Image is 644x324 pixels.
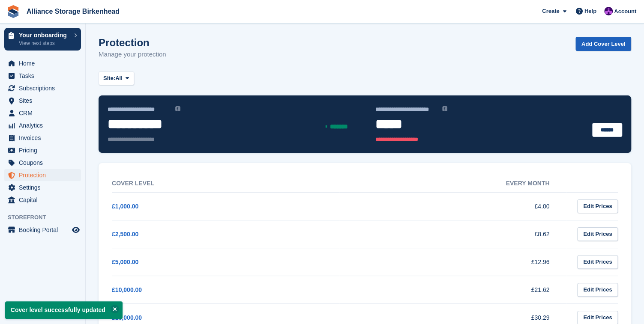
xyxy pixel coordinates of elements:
[4,157,81,169] a: menu
[4,119,81,131] a: menu
[577,255,618,269] a: Edit Prices
[4,57,81,69] a: menu
[19,181,70,193] span: Settings
[19,224,70,236] span: Booking Portal
[19,39,70,47] p: View next steps
[19,107,70,119] span: CRM
[4,194,81,206] a: menu
[442,106,447,111] img: icon-info-grey-7440780725fd019a000dd9b08b2336e03edf1995a4989e88bcd33f0948082b44.svg
[577,283,618,297] a: Edit Prices
[115,74,123,83] span: All
[19,132,70,144] span: Invoices
[4,95,81,107] a: menu
[339,192,567,220] td: £4.00
[4,132,81,144] a: menu
[99,50,166,59] p: Manage your protection
[71,225,81,235] a: Preview store
[175,106,180,111] img: icon-info-grey-7440780725fd019a000dd9b08b2336e03edf1995a4989e88bcd33f0948082b44.svg
[339,175,567,193] th: Every month
[4,107,81,119] a: menu
[4,28,81,51] a: Your onboarding View next steps
[19,144,70,156] span: Pricing
[4,169,81,181] a: menu
[99,37,166,48] h1: Protection
[99,71,134,86] button: Site: All
[7,5,20,18] img: stora-icon-8386f47178a22dfd0bd8f6a31ec36ba5ce8667c1dd55bd0f319d3a0aa187defe.svg
[614,7,636,16] span: Account
[4,82,81,94] a: menu
[4,181,81,193] a: menu
[19,57,70,69] span: Home
[112,231,138,238] a: £2,500.00
[604,7,613,15] img: Romilly Norton
[4,70,81,82] a: menu
[112,175,339,193] th: Cover Level
[542,7,559,15] span: Create
[103,74,115,83] span: Site:
[19,119,70,131] span: Analytics
[19,70,70,82] span: Tasks
[112,286,142,293] a: £10,000.00
[339,220,567,248] td: £8.62
[19,95,70,107] span: Sites
[339,276,567,303] td: £21.62
[19,169,70,181] span: Protection
[5,301,123,319] p: Cover level successfully updated
[19,194,70,206] span: Capital
[112,203,138,210] a: £1,000.00
[575,37,632,51] a: Add Cover Level
[577,199,618,214] a: Edit Prices
[584,7,596,15] span: Help
[8,213,85,222] span: Storefront
[19,82,70,94] span: Subscriptions
[4,224,81,236] a: menu
[339,248,567,276] td: £12.96
[23,4,123,18] a: Alliance Storage Birkenhead
[577,227,618,241] a: Edit Prices
[19,32,70,38] p: Your onboarding
[112,259,138,265] a: £5,000.00
[112,314,142,321] a: £15,000.00
[19,157,70,169] span: Coupons
[4,144,81,156] a: menu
